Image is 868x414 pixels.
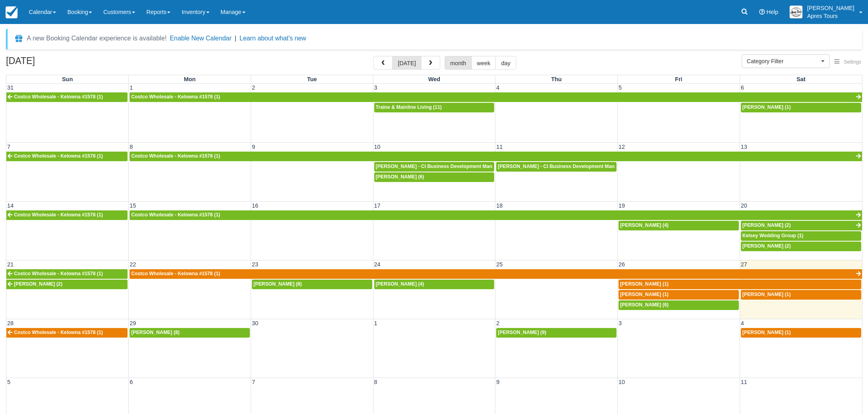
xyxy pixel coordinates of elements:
[131,153,220,159] span: Costco Wholesale - Kelowna #1578 (1)
[742,222,791,228] span: [PERSON_NAME] (2)
[619,221,739,230] a: [PERSON_NAME] (4)
[747,57,819,65] span: Category Filter
[251,261,259,268] span: 23
[14,330,103,335] span: Costco Wholesale - Kelowna #1578 (1)
[741,221,862,230] a: [PERSON_NAME] (2)
[495,202,503,209] span: 18
[373,320,378,326] span: 1
[129,144,134,150] span: 8
[6,269,128,279] a: Costco Wholesale - Kelowna #1578 (1)
[796,76,805,82] span: Sat
[742,54,830,68] button: Category Filter
[170,34,231,42] button: Enable New Calendar
[740,320,745,326] span: 4
[129,261,137,268] span: 22
[373,84,378,91] span: 3
[495,56,516,70] button: day
[131,271,220,276] span: Costco Wholesale - Kelowna #1578 (1)
[830,56,866,68] button: Settings
[374,280,495,289] a: [PERSON_NAME] (4)
[6,261,14,268] span: 21
[740,379,748,385] span: 11
[742,243,791,249] span: [PERSON_NAME] (2)
[251,379,256,385] span: 7
[807,4,854,12] p: [PERSON_NAME]
[6,320,14,326] span: 28
[498,164,632,169] span: [PERSON_NAME] - CI Business Development Manager (7)
[131,94,220,100] span: Costco Wholesale - Kelowna #1578 (1)
[130,152,862,161] a: Costco Wholesale - Kelowna #1578 (1)
[759,9,765,15] i: Help
[14,271,103,276] span: Costco Wholesale - Kelowna #1578 (1)
[252,280,372,289] a: [PERSON_NAME] (8)
[251,144,256,150] span: 9
[498,330,546,335] span: [PERSON_NAME] (9)
[251,202,259,209] span: 16
[6,84,14,91] span: 31
[741,290,861,300] a: [PERSON_NAME] (1)
[766,9,778,15] span: Help
[445,56,472,70] button: month
[130,210,862,220] a: Costco Wholesale - Kelowna #1578 (1)
[620,292,668,297] span: [PERSON_NAME] (1)
[496,328,617,338] a: [PERSON_NAME] (9)
[14,153,103,159] span: Costco Wholesale - Kelowna #1578 (1)
[740,261,748,268] span: 27
[307,76,317,82] span: Tue
[620,302,668,308] span: [PERSON_NAME] (6)
[130,269,862,279] a: Costco Wholesale - Kelowna #1578 (1)
[376,174,424,180] span: [PERSON_NAME] (6)
[6,328,128,338] a: Costco Wholesale - Kelowna #1578 (1)
[618,202,626,209] span: 19
[130,92,862,102] a: Costco Wholesale - Kelowna #1578 (1)
[6,6,18,18] img: checkfront-main-nav-mini-logo.png
[253,281,302,287] span: [PERSON_NAME] (8)
[742,330,791,335] span: [PERSON_NAME] (1)
[235,35,236,42] span: |
[373,379,378,385] span: 8
[6,92,128,102] a: Costco Wholesale - Kelowna #1578 (1)
[251,320,259,326] span: 30
[14,281,62,287] span: [PERSON_NAME] (2)
[675,76,682,82] span: Fri
[373,144,381,150] span: 10
[844,59,861,65] span: Settings
[620,222,668,228] span: [PERSON_NAME] (4)
[618,379,626,385] span: 10
[129,84,134,91] span: 1
[6,210,128,220] a: Costco Wholesale - Kelowna #1578 (1)
[742,104,791,110] span: [PERSON_NAME] (1)
[392,56,421,70] button: [DATE]
[6,56,107,71] h2: [DATE]
[620,281,668,287] span: [PERSON_NAME] (1)
[495,84,500,91] span: 4
[740,84,745,91] span: 6
[619,290,739,300] a: [PERSON_NAME] (1)
[14,212,103,218] span: Costco Wholesale - Kelowna #1578 (1)
[6,152,128,161] a: Costco Wholesale - Kelowna #1578 (1)
[129,202,137,209] span: 15
[741,242,861,251] a: [PERSON_NAME] (2)
[6,202,14,209] span: 14
[619,300,739,310] a: [PERSON_NAME] (6)
[6,144,11,150] span: 7
[373,202,381,209] span: 17
[374,162,495,172] a: [PERSON_NAME] - CI Business Development Manager (11)
[129,379,134,385] span: 6
[740,202,748,209] span: 20
[428,76,440,82] span: Wed
[376,281,424,287] span: [PERSON_NAME] (4)
[742,233,804,238] span: Kelsey Wedding Group (1)
[741,231,861,241] a: Kelsey Wedding Group (1)
[131,330,180,335] span: [PERSON_NAME] (8)
[495,144,503,150] span: 11
[14,94,103,100] span: Costco Wholesale - Kelowna #1578 (1)
[496,162,617,172] a: [PERSON_NAME] - CI Business Development Manager (7)
[618,261,626,268] span: 26
[6,280,128,289] a: [PERSON_NAME] (2)
[551,76,561,82] span: Thu
[62,76,73,82] span: Sun
[374,172,495,182] a: [PERSON_NAME] (6)
[619,280,861,289] a: [PERSON_NAME] (1)
[130,328,250,338] a: [PERSON_NAME] (8)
